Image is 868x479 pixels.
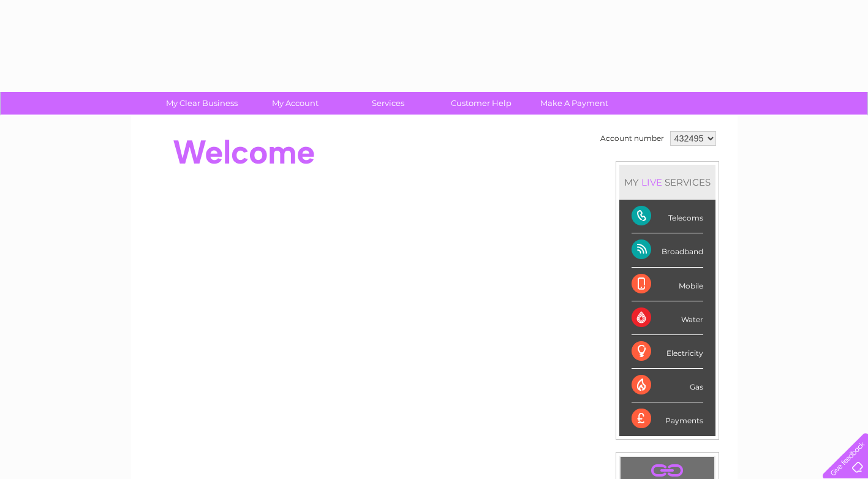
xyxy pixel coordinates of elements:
[639,176,665,188] div: LIVE
[632,402,703,436] div: Payments
[632,233,703,267] div: Broadband
[619,165,715,200] div: MY SERVICES
[431,92,532,115] a: Customer Help
[632,335,703,369] div: Electricity
[151,92,252,115] a: My Clear Business
[524,92,625,115] a: Make A Payment
[632,301,703,335] div: Water
[632,369,703,402] div: Gas
[244,92,345,115] a: My Account
[597,128,667,149] td: Account number
[632,200,703,233] div: Telecoms
[632,268,703,301] div: Mobile
[338,92,439,115] a: Services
